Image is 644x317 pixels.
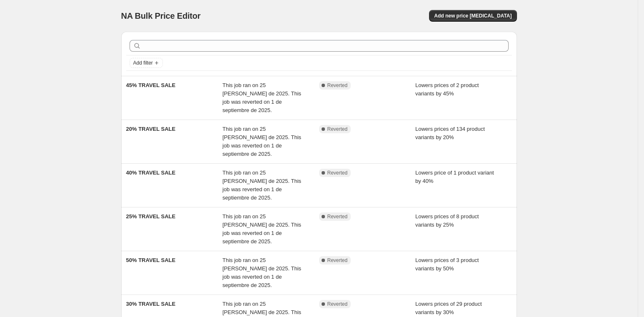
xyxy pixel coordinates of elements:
[327,257,348,264] span: Reverted
[222,82,301,113] span: This job ran on 25 [PERSON_NAME] de 2025. This job was reverted on 1 de septiembre de 2025.
[126,170,176,176] span: 40% TRAVEL SALE
[130,58,163,68] button: Add filter
[415,82,479,97] span: Lowers prices of 2 product variants by 45%
[126,82,176,88] span: 45% TRAVEL SALE
[415,170,494,184] span: Lowers price of 1 product variant by 40%
[222,213,301,245] span: This job ran on 25 [PERSON_NAME] de 2025. This job was reverted on 1 de septiembre de 2025.
[222,126,301,157] span: This job ran on 25 [PERSON_NAME] de 2025. This job was reverted on 1 de septiembre de 2025.
[327,301,348,307] span: Reverted
[327,170,348,176] span: Reverted
[126,301,176,307] span: 30% TRAVEL SALE
[415,257,479,272] span: Lowers prices of 3 product variants by 50%
[415,213,479,228] span: Lowers prices of 8 product variants by 25%
[327,213,348,220] span: Reverted
[126,257,176,263] span: 50% TRAVEL SALE
[415,301,482,315] span: Lowers prices of 29 product variants by 30%
[222,257,301,288] span: This job ran on 25 [PERSON_NAME] de 2025. This job was reverted on 1 de septiembre de 2025.
[121,11,201,20] span: NA Bulk Price Editor
[327,82,348,89] span: Reverted
[222,170,301,201] span: This job ran on 25 [PERSON_NAME] de 2025. This job was reverted on 1 de septiembre de 2025.
[429,10,517,22] button: Add new price [MEDICAL_DATA]
[126,213,176,220] span: 25% TRAVEL SALE
[126,126,176,132] span: 20% TRAVEL SALE
[434,12,512,19] span: Add new price [MEDICAL_DATA]
[415,126,485,140] span: Lowers prices of 134 product variants by 20%
[327,126,348,132] span: Reverted
[133,60,153,66] span: Add filter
